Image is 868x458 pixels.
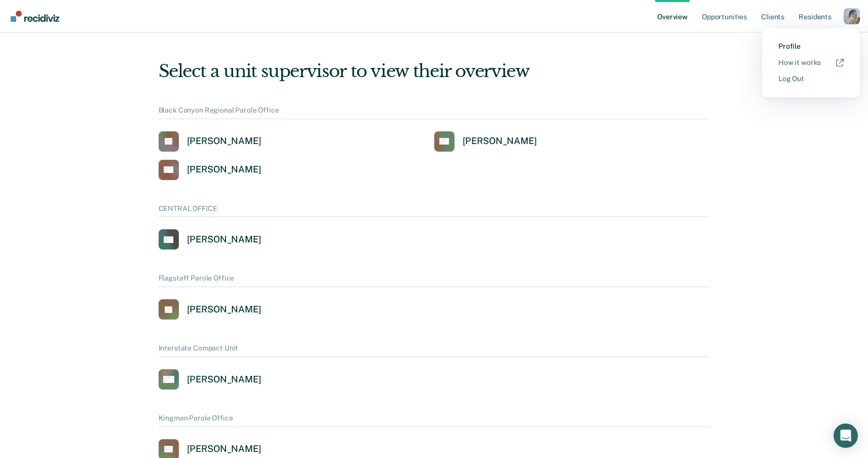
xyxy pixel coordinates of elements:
[11,11,59,22] img: Recidiviz
[434,131,537,152] a: [PERSON_NAME]
[778,58,844,67] a: How it works
[159,414,710,427] div: Kingman Parole Office
[159,274,710,287] div: Flagstaff Parole Office
[463,135,537,147] div: [PERSON_NAME]
[187,135,261,147] div: [PERSON_NAME]
[187,234,261,245] div: [PERSON_NAME]
[159,106,710,119] div: Black Canyon Regional Parole Office
[159,369,261,390] a: [PERSON_NAME]
[159,61,710,82] div: Select a unit supervisor to view their overview
[187,374,261,385] div: [PERSON_NAME]
[159,299,261,320] a: [PERSON_NAME]
[778,42,844,51] a: Profile
[187,304,261,315] div: [PERSON_NAME]
[778,75,844,83] a: Log Out
[159,229,261,250] a: [PERSON_NAME]
[159,344,710,357] div: Interstate Compact Unit
[844,8,860,24] button: Profile dropdown button
[834,424,858,448] div: Open Intercom Messenger
[187,443,261,455] div: [PERSON_NAME]
[159,131,261,152] a: [PERSON_NAME]
[762,28,860,97] div: Profile menu
[187,164,261,175] div: [PERSON_NAME]
[159,204,710,218] div: CENTRAL OFFICE
[159,160,261,180] a: [PERSON_NAME]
